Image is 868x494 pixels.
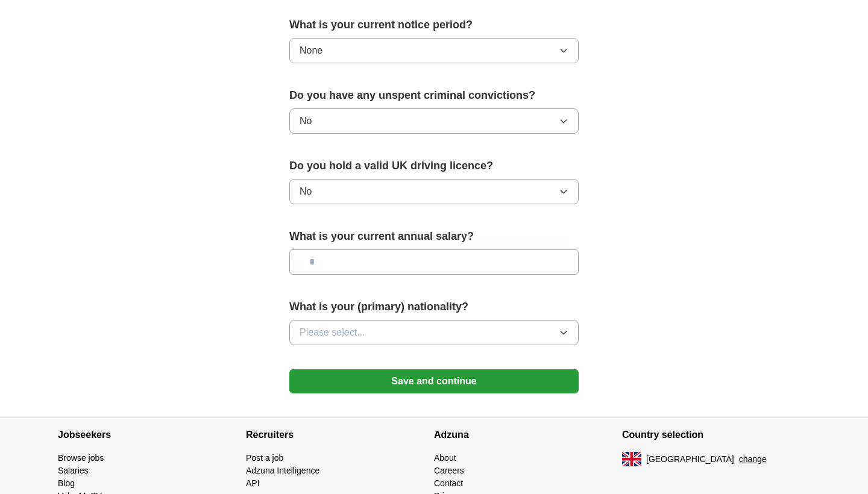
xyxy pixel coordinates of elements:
[246,453,283,463] a: Post a job
[289,108,579,134] button: No
[289,369,579,393] button: Save and continue
[622,418,810,452] h4: Country selection
[58,478,75,488] a: Blog
[289,87,579,104] label: Do you have any unspent criminal convictions?
[58,453,104,463] a: Browse jobs
[434,478,463,488] a: Contact
[646,453,734,466] span: [GEOGRAPHIC_DATA]
[434,453,456,463] a: About
[246,478,260,488] a: API
[739,453,767,466] button: change
[300,184,312,199] span: No
[289,17,579,33] label: What is your current notice period?
[58,466,89,475] a: Salaries
[622,452,641,466] img: UK flag
[300,114,312,128] span: No
[300,43,322,58] span: None
[289,158,579,174] label: Do you hold a valid UK driving licence?
[289,179,579,204] button: No
[289,228,579,245] label: What is your current annual salary?
[434,466,464,475] a: Careers
[289,320,579,345] button: Please select...
[246,466,319,475] a: Adzuna Intelligence
[289,38,579,63] button: None
[300,325,365,340] span: Please select...
[289,299,579,315] label: What is your (primary) nationality?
